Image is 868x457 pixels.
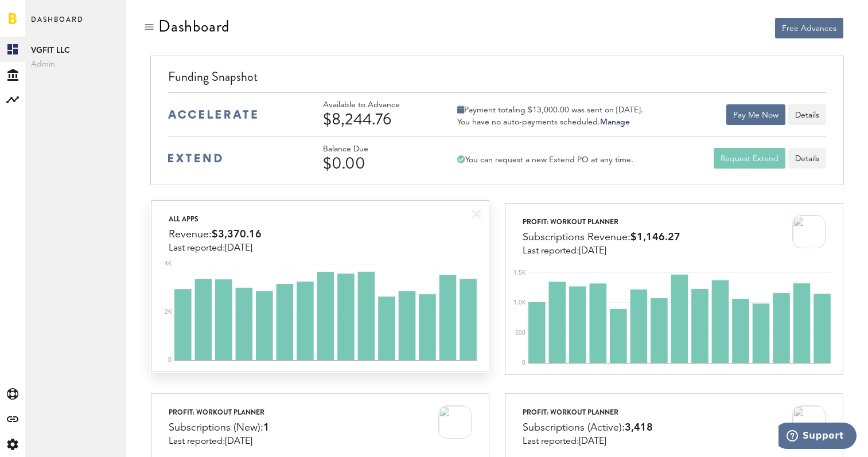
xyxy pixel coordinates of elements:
span: [DATE] [225,244,252,253]
span: [DATE] [579,437,606,446]
img: 100x100bb_jssXdTp.jpg [792,215,826,248]
div: $8,244.76 [323,110,432,128]
a: Details [788,148,826,169]
div: You have no auto-payments scheduled. [457,117,643,127]
button: Request Extend [714,148,785,169]
span: 1 [263,423,270,433]
text: 500 [515,330,526,336]
div: ProFit: Workout Planner [169,405,270,419]
div: Last reported: [169,436,270,447]
div: Payment totaling $13,000.00 was sent on [DATE]. [457,105,643,115]
div: Available to Advance [323,100,432,110]
div: Dashboard [158,17,229,36]
span: Admin [31,57,120,71]
span: Dashboard [31,13,84,37]
div: Subscriptions (New): [169,419,270,436]
img: extend-medium-blue-logo.svg [168,154,222,163]
div: Subscriptions Revenue: [523,229,680,246]
div: Subscriptions (Active): [523,419,653,436]
text: 0 [522,360,526,366]
text: 1.5K [513,270,526,276]
div: Last reported: [169,243,262,253]
span: [DATE] [225,437,252,446]
text: 2K [165,309,172,315]
div: ProFit: Workout Planner [523,215,680,229]
button: Free Advances [775,18,843,38]
div: Last reported: [523,246,680,256]
div: Funding Snapshot [168,68,826,92]
div: Balance Due [323,144,432,154]
button: Details [788,104,826,125]
img: accelerate-medium-blue-logo.svg [168,110,257,119]
div: All apps [169,212,262,226]
span: [DATE] [579,247,606,256]
span: $3,370.16 [212,229,262,240]
iframe: Opens a widget where you can find more information [779,423,857,451]
img: 100x100bb_jssXdTp.jpg [792,405,826,439]
text: 1.0K [513,300,526,306]
span: $1,146.27 [630,232,680,243]
a: Manage [600,118,630,126]
div: Last reported: [523,436,653,447]
div: You can request a new Extend PO at any time. [457,155,633,165]
div: ProFit: Workout Planner [523,405,653,419]
text: 4K [165,261,172,267]
div: Revenue: [169,226,262,243]
button: Pay Me Now [726,104,785,125]
span: 3,418 [625,423,653,433]
span: VGFIT LLC [31,44,120,57]
div: $0.00 [323,154,432,173]
text: 0 [168,357,172,363]
img: 100x100bb_jssXdTp.jpg [438,405,472,439]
